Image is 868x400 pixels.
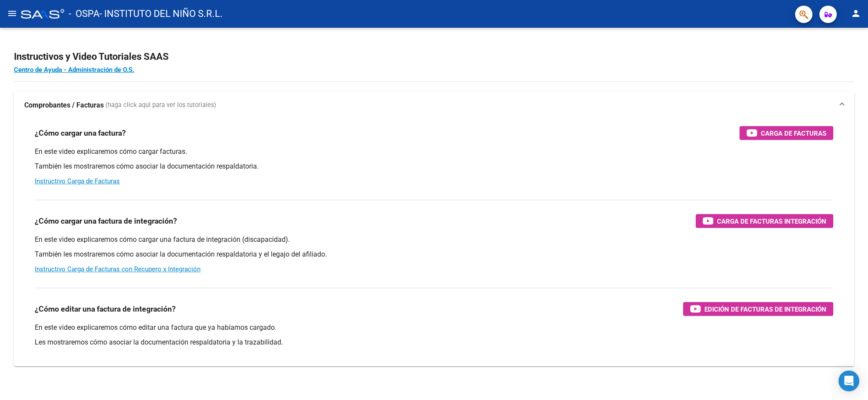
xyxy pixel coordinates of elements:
[105,101,216,110] span: (haga click aquí para ver los tutoriales)
[35,265,201,273] a: Instructivo Carga de Facturas con Recupero x Integración
[35,177,120,185] a: Instructivo Carga de Facturas
[14,66,134,74] a: Centro de Ayuda - Administración de O.S.
[7,8,17,19] mat-icon: menu
[35,338,833,347] p: Les mostraremos cómo asociar la documentación respaldatoria y la trazabilidad.
[69,4,99,23] span: - OSPA
[35,303,176,315] h3: ¿Cómo editar una factura de integración?
[35,323,833,332] p: En este video explicaremos cómo editar una factura que ya habíamos cargado.
[704,304,826,315] span: Edición de Facturas de integración
[35,147,833,156] p: En este video explicaremos cómo cargar facturas.
[35,235,833,244] p: En este video explicaremos cómo cargar una factura de integración (discapacidad).
[14,91,854,119] mat-expansion-panel-header: Comprobantes / Facturas (haga click aquí para ver los tutoriales)
[14,49,854,65] h2: Instructivos y Video Tutoriales SAAS
[761,128,826,139] span: Carga de Facturas
[683,302,833,316] button: Edición de Facturas de integración
[35,162,833,171] p: También les mostraremos cómo asociar la documentación respaldatoria.
[838,371,859,391] div: Open Intercom Messenger
[35,250,833,259] p: También les mostraremos cómo asociar la documentación respaldatoria y el legajo del afiliado.
[35,127,126,139] h3: ¿Cómo cargar una factura?
[24,101,104,110] strong: Comprobantes / Facturas
[14,119,854,366] div: Comprobantes / Facturas (haga click aquí para ver los tutoriales)
[717,216,826,227] span: Carga de Facturas Integración
[99,4,223,23] span: - INSTITUTO DEL NIÑO S.R.L.
[35,215,177,227] h3: ¿Cómo cargar una factura de integración?
[696,214,833,228] button: Carga de Facturas Integración
[851,8,861,19] mat-icon: person
[740,126,833,140] button: Carga de Facturas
